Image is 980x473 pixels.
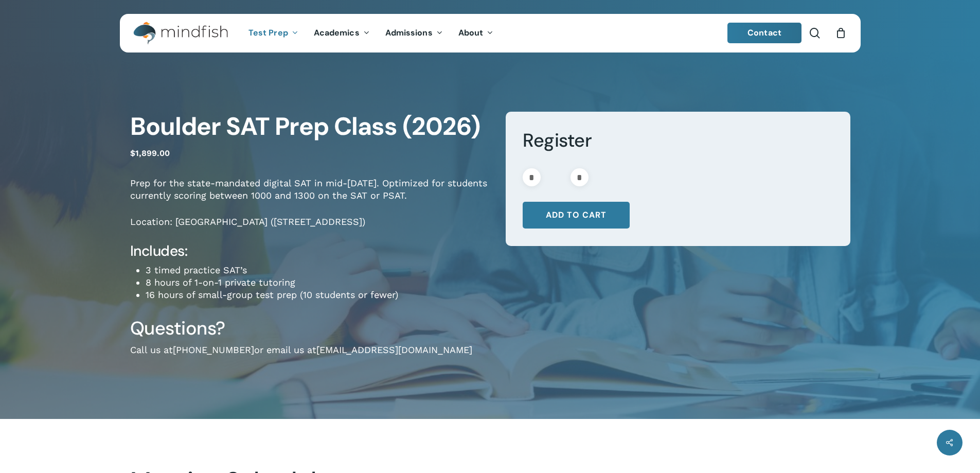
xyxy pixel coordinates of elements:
[451,29,502,38] a: About
[130,317,490,340] h3: Questions?
[378,29,451,38] a: Admissions
[385,27,433,38] span: Admissions
[120,14,861,52] header: Main Menu
[130,148,135,158] span: $
[146,289,490,301] li: 16 hours of small-group test prep (10 students or fewer)
[544,168,567,186] input: Product quantity
[146,264,490,276] li: 3 timed practice SAT’s
[458,27,484,38] span: About
[241,29,306,38] a: Test Prep
[173,344,254,355] a: [PHONE_NUMBER]
[146,276,490,289] li: 8 hours of 1-on-1 private tutoring
[130,148,170,158] bdi: 1,899.00
[314,27,360,38] span: Academics
[130,216,490,242] p: Location: [GEOGRAPHIC_DATA] ([STREET_ADDRESS])
[523,129,833,152] h3: Register
[241,14,501,52] nav: Main Menu
[130,177,490,216] p: Prep for the state-mandated digital SAT in mid-[DATE]. Optimized for students currently scoring b...
[306,29,378,38] a: Academics
[130,242,490,260] h4: Includes:
[130,344,490,370] p: Call us at or email us at
[523,202,630,229] button: Add to cart
[130,112,490,142] h1: Boulder SAT Prep Class (2026)
[727,23,801,43] a: Contact
[248,27,288,38] span: Test Prep
[316,344,472,355] a: [EMAIL_ADDRESS][DOMAIN_NAME]
[747,27,781,38] span: Contact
